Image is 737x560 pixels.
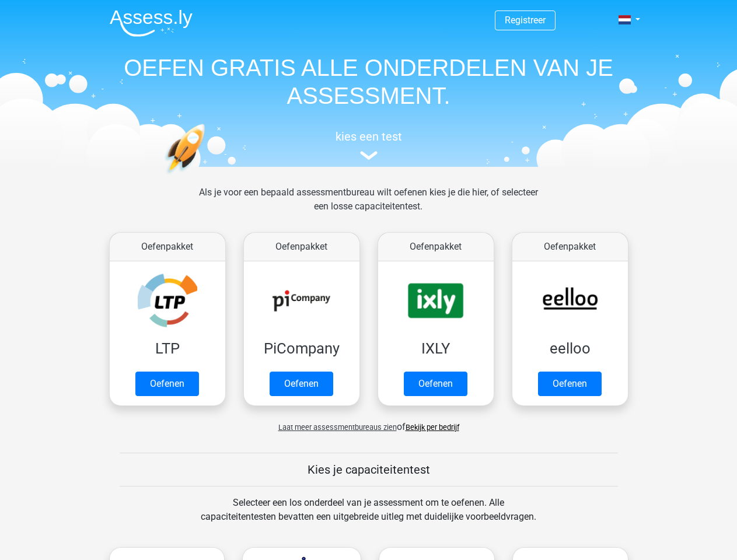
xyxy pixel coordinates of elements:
[100,129,637,160] a: kies een test
[360,151,378,160] img: assessment
[190,185,547,228] div: Als je voor een bepaald assessmentbureau wilt oefenen kies je die hier, of selecteer een losse ca...
[110,9,193,37] img: Assessly
[135,372,199,396] a: Oefenen
[165,124,250,229] img: oefenen
[406,423,459,432] a: Bekijk per bedrijf
[190,496,547,538] div: Selecteer een los onderdeel van je assessment om te oefenen. Alle capaciteitentesten bevatten een...
[100,411,637,434] div: of
[404,372,467,396] a: Oefenen
[120,463,618,477] h5: Kies je capaciteitentest
[270,372,333,396] a: Oefenen
[505,15,546,26] a: Registreer
[278,423,397,432] span: Laat meer assessmentbureaus zien
[100,129,637,143] h5: kies een test
[100,54,637,110] h1: OEFEN GRATIS ALLE ONDERDELEN VAN JE ASSESSMENT.
[538,372,602,396] a: Oefenen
